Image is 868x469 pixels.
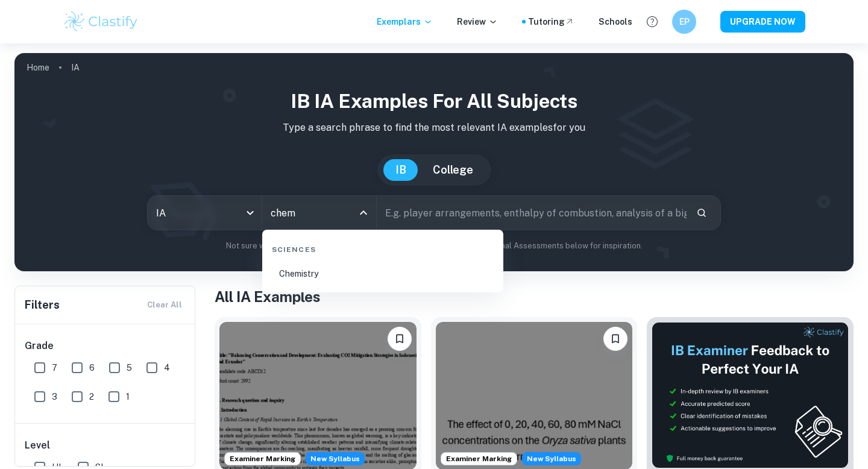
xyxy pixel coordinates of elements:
p: Not sure what to search for? You can always look through our example Internal Assessments below f... [24,240,844,252]
button: Help and Feedback [642,11,662,32]
span: New Syllabus [522,452,581,465]
button: EP [672,10,696,34]
span: 5 [127,361,132,374]
h1: IB IA examples for all subjects [24,87,844,116]
button: Search [691,203,712,223]
button: IB [383,159,418,181]
span: New Syllabus [306,452,365,465]
div: Starting from the May 2026 session, the ESS IA requirements have changed. We created this exempla... [306,452,365,465]
a: Home [27,59,49,76]
h6: Level [25,438,186,453]
a: Schools [599,15,632,28]
button: College [421,159,485,181]
span: Examiner Marking [441,453,517,464]
span: 2 [89,390,94,403]
button: Bookmark [603,327,627,351]
span: 7 [52,361,57,374]
button: Bookmark [388,327,412,351]
span: 3 [52,390,57,403]
div: IA [148,196,262,230]
span: 4 [164,361,170,374]
span: 1 [126,390,130,403]
span: Examiner Marking [225,453,300,464]
a: Tutoring [528,15,574,28]
img: Clastify logo [63,10,139,34]
img: profile cover [14,53,854,271]
button: Close [355,204,372,221]
h6: EP [678,15,691,28]
p: Review [457,15,498,28]
h6: Filters [25,297,60,313]
h6: Grade [25,339,186,353]
div: Sciences [267,234,498,260]
img: Thumbnail [652,322,849,468]
input: E.g. player arrangements, enthalpy of combustion, analysis of a big city... [377,196,687,230]
p: IA [71,61,80,74]
span: 6 [89,361,95,374]
p: Exemplars [377,15,433,28]
h1: All IA Examples [215,286,854,307]
button: UPGRADE NOW [720,11,805,33]
li: Chemistry [267,260,498,288]
p: Type a search phrase to find the most relevant IA examples for you [24,121,844,135]
div: Starting from the May 2026 session, the ESS IA requirements have changed. We created this exempla... [522,452,581,465]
